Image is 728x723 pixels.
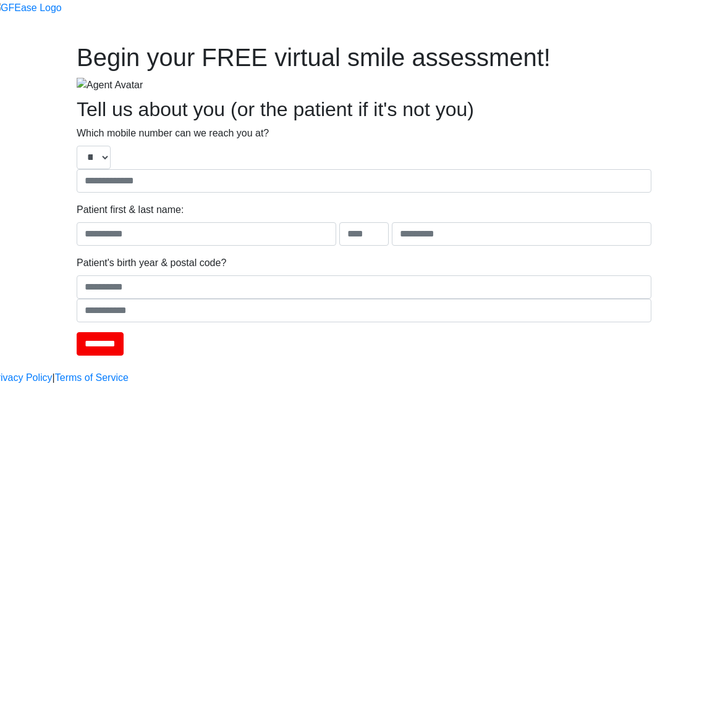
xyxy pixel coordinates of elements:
[77,98,651,121] h2: Tell us about you (or the patient if it's not you)
[77,78,143,93] img: Agent Avatar
[77,256,226,270] label: Patient's birth year & postal code?
[77,203,184,217] label: Patient first & last name:
[77,43,651,72] h1: Begin your FREE virtual smile assessment!
[53,370,55,385] a: |
[77,126,269,141] label: Which mobile number can we reach you at?
[55,370,129,385] a: Terms of Service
